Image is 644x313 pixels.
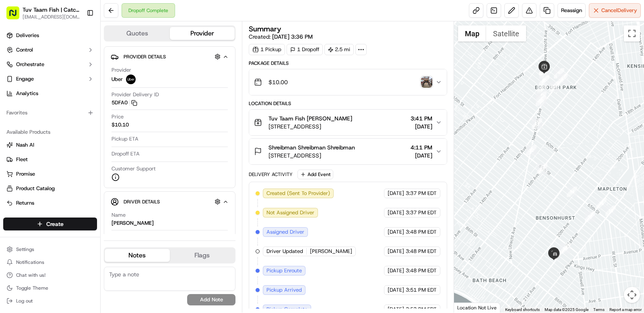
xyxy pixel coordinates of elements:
a: Nash AI [6,141,94,149]
span: Pickup Arrived [266,286,302,294]
span: [DATE] [411,151,432,160]
span: Product Catalog [16,185,55,192]
span: Uber [111,76,123,83]
span: Pickup ETA [111,135,138,143]
button: 5DFA0 [111,99,137,106]
button: Show satellite imagery [486,25,526,41]
img: Google [456,302,483,313]
button: Nash AI [3,139,97,151]
span: Cancel Delivery [601,7,637,14]
button: Toggle fullscreen view [624,25,640,41]
span: $10.10 [111,121,129,129]
span: Log out [16,298,33,304]
span: Fleet [16,156,28,163]
div: Package Details [249,60,447,66]
div: 1 Pickup [249,44,285,55]
div: 18 [560,243,570,254]
span: Notifications [16,259,44,265]
div: 7 [549,81,559,92]
span: Nash AI [16,141,34,149]
div: 16 [596,198,607,209]
span: [PERSON_NAME] [310,248,352,255]
span: [DATE] [388,190,404,197]
span: Provider [111,66,131,74]
div: 2.5 mi [324,44,354,55]
div: 8 [539,75,549,86]
span: [DATE] [411,122,432,131]
div: Delivery Activity [249,171,293,178]
span: Created (Sent To Provider) [266,190,330,197]
button: Tuv Taam Fish | Catch & Co. [23,6,80,14]
div: 10 [536,95,546,106]
span: Returns [16,199,34,207]
span: 3:41 PM [411,114,432,122]
div: Location Not Live [454,303,500,313]
span: Reassign [561,7,582,14]
div: Available Products [3,126,97,139]
span: $10.00 [268,78,288,86]
a: Returns [6,199,94,207]
button: Toggle Theme [3,282,97,294]
span: 3:51 PM EDT [406,286,437,294]
button: Tuv Taam Fish | Catch & Co.[EMAIL_ADDRESS][DOMAIN_NAME] [3,3,83,23]
a: Report a map error [609,307,642,312]
span: [DATE] [388,228,404,236]
div: [PERSON_NAME] [111,220,154,227]
div: 3 [539,68,550,79]
button: Add Event [297,170,333,179]
span: 3:48 PM EDT [406,228,437,236]
button: Control [3,44,97,56]
span: [DATE] [388,286,404,294]
button: Flags [170,249,235,262]
button: Notifications [3,257,97,268]
button: [EMAIL_ADDRESS][DOMAIN_NAME] [23,14,80,20]
span: Shreibman Shreibman Shreibman [268,143,355,151]
span: Provider Details [124,54,166,60]
button: Promise [3,168,97,180]
span: Analytics [16,90,38,97]
span: Not Assigned Driver [266,209,314,216]
button: Show street map [458,25,486,41]
div: 5 [554,68,564,79]
span: Dropoff ETA [111,150,140,158]
button: Tuv Taam Fish [PERSON_NAME][STREET_ADDRESS]3:41 PM[DATE] [249,110,447,135]
button: Reassign [557,3,586,18]
div: 6 [557,74,568,84]
span: Created: [249,33,313,41]
div: 15 [605,205,616,216]
button: Keyboard shortcuts [505,307,540,313]
span: Customer Support [111,165,156,172]
span: 3:53 PM EDT [406,306,437,313]
span: Pickup Complete [266,306,308,313]
button: Driver Details [111,195,229,208]
div: 13 [537,164,547,174]
div: 12 [526,145,537,155]
span: Chat with us! [16,272,45,278]
span: Name [111,211,126,219]
div: 17 [585,211,595,222]
button: Log out [3,295,97,307]
span: 3:48 PM EDT [406,267,437,274]
span: 3:37 PM EDT [406,190,437,197]
span: Driver Details [124,199,160,205]
button: Provider Details [111,50,229,63]
button: Product Catalog [3,182,97,195]
button: Fleet [3,153,97,166]
button: Map camera controls [624,287,640,303]
div: Favorites [3,106,97,119]
div: 11 [532,118,542,129]
span: Driver Updated [266,248,303,255]
span: [STREET_ADDRESS] [268,151,355,160]
span: 3:48 PM EDT [406,248,437,255]
span: Pickup Enroute [266,267,302,274]
button: Chat with us! [3,269,97,281]
div: 1 Dropoff [287,44,323,55]
button: Returns [3,197,97,209]
div: 9 [536,91,547,102]
div: Location Details [249,100,447,107]
img: photo_proof_of_delivery image [421,77,432,88]
span: Assigned Driver [266,228,304,236]
span: Tuv Taam Fish [PERSON_NAME] [268,114,352,122]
